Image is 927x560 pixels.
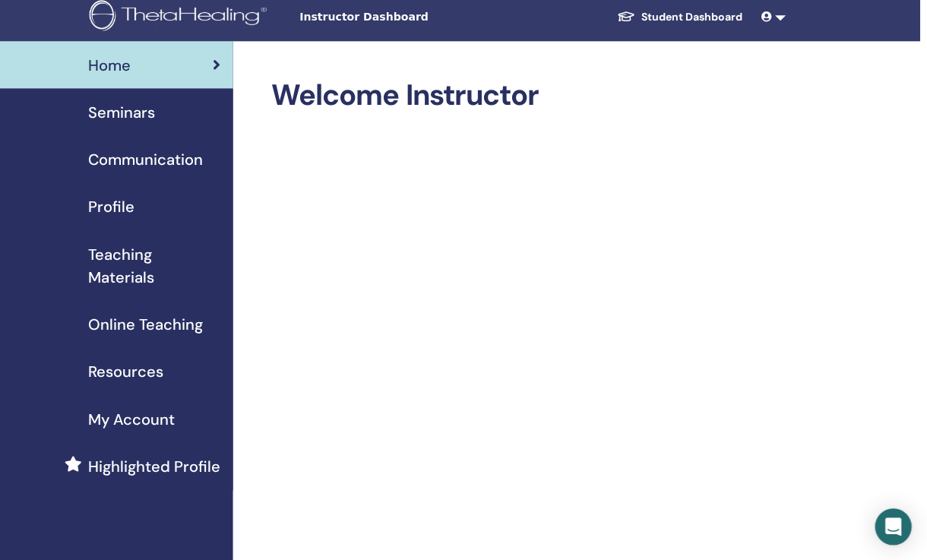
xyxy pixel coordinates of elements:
span: Seminars [92,103,159,125]
span: Instructor Dashboard [302,11,530,27]
div: Open Intercom Messenger [875,508,912,545]
span: Online Teaching [92,314,207,337]
span: Communication [92,150,207,172]
a: Student Dashboard [606,5,756,33]
span: Resources [92,361,167,384]
span: Highlighted Profile [92,455,224,478]
span: Profile [92,197,138,220]
span: Teaching Materials [92,244,224,289]
h2: Welcome Instructor [274,80,795,115]
img: graduation-cap-white.svg [619,12,637,25]
img: logo.png [93,2,275,36]
span: My Account [92,408,179,431]
span: Home [92,55,134,78]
